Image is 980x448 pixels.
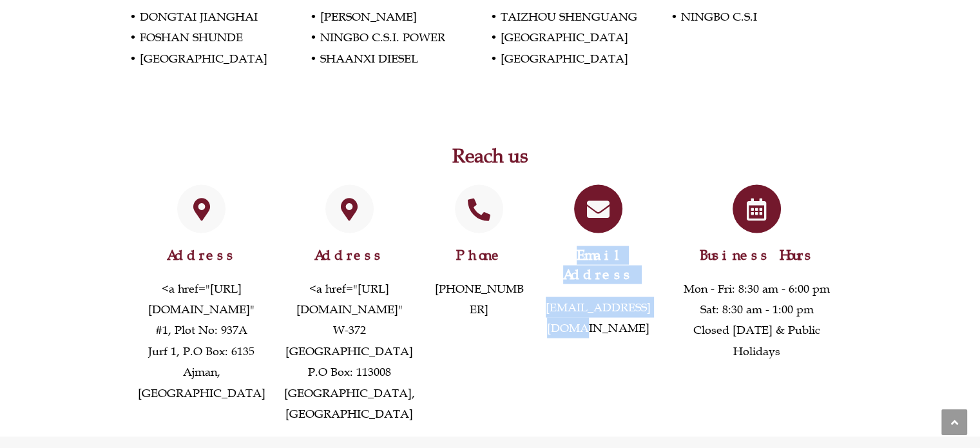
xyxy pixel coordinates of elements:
[700,247,814,264] span: Business Hours
[455,185,503,233] a: Phone
[280,278,419,425] p: <a href="[URL][DOMAIN_NAME]" W-372 [GEOGRAPHIC_DATA] P.O Box: 113008 [GEOGRAPHIC_DATA], [GEOGRAPH...
[325,185,374,233] a: Address
[563,247,633,282] a: Email Address
[177,185,226,233] a: Address
[669,278,844,362] p: Mon - Fri: 8:30 am - 6:00 pm Sat: 8:30 am - 1:00 pm Closed [DATE] & Public Holidays
[136,278,267,404] p: <a href="[URL][DOMAIN_NAME]" #1, Plot No: 937A Jurf 1, P.O Box: 6135 Ajman, [GEOGRAPHIC_DATA]
[167,247,236,264] a: Address
[314,247,384,264] a: Address
[941,409,967,435] a: Scroll to the top of the page
[456,247,503,264] a: Phone
[435,282,524,317] a: [PHONE_NUMBER]
[546,300,651,335] a: [EMAIL_ADDRESS][DOMAIN_NAME]
[574,185,622,233] a: Email Address
[130,146,851,166] h2: Reach us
